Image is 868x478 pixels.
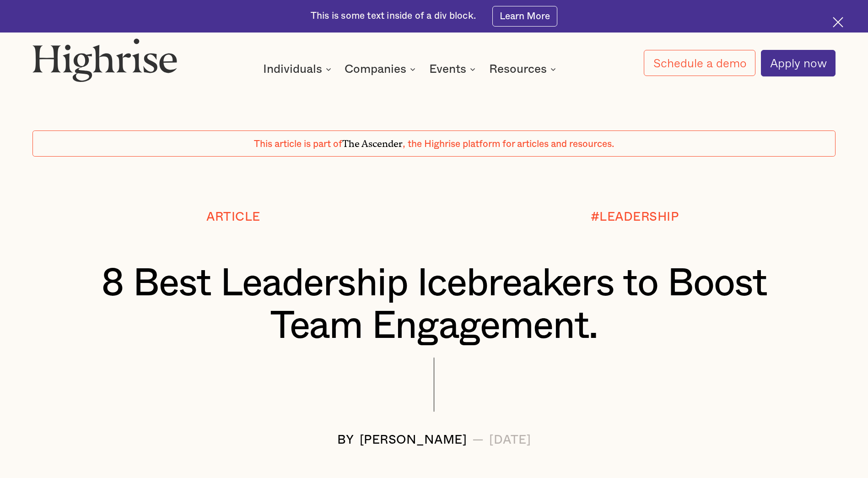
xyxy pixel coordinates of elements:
[32,38,178,82] img: Highrise logo
[489,64,559,75] div: Resources
[591,211,679,224] div: #LEADERSHIP
[263,64,334,75] div: Individuals
[833,17,843,27] img: Cross icon
[342,136,403,147] span: The Ascender
[489,434,531,447] div: [DATE]
[489,64,547,75] div: Resources
[254,139,342,149] span: This article is part of
[472,434,484,447] div: —
[429,64,478,75] div: Events
[429,64,466,75] div: Events
[66,262,802,348] h1: 8 Best Leadership Icebreakers to Boost Team Engagement.
[345,64,406,75] div: Companies
[263,64,322,75] div: Individuals
[311,10,476,22] div: This is some text inside of a div block.
[761,50,836,76] a: Apply now
[403,139,614,149] span: , the Highrise platform for articles and resources.
[337,434,354,447] div: BY
[492,6,558,27] a: Learn More
[206,211,260,224] div: Article
[345,64,418,75] div: Companies
[360,434,467,447] div: [PERSON_NAME]
[644,50,755,76] a: Schedule a demo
